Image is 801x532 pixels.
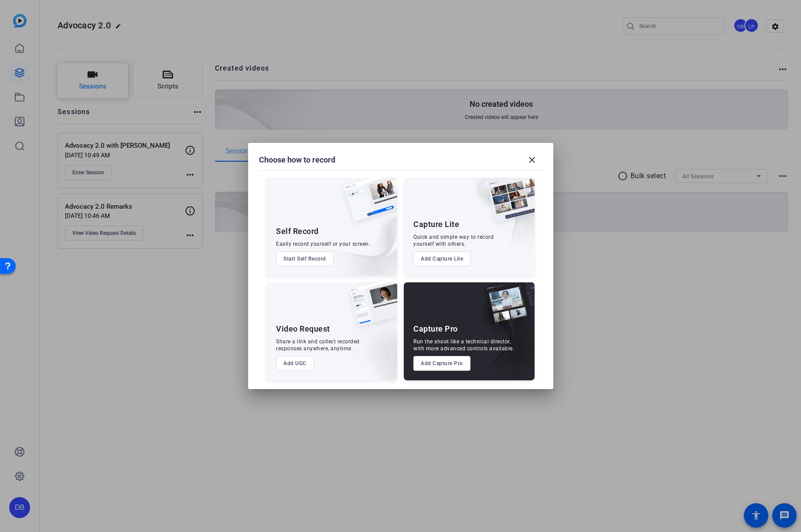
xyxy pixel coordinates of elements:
[321,197,397,276] img: embarkstudio-self-record.png
[413,356,470,371] button: Add Capture Pro
[413,324,458,334] div: Capture Pro
[413,251,470,266] button: Add Capture Lite
[343,282,397,335] img: ugc-content.png
[527,155,537,165] mat-icon: close
[259,155,335,165] h1: Choose how to record
[276,338,360,352] div: Share a link and collect recorded responses anywhere, anytime.
[413,219,459,230] div: Capture Lite
[413,338,514,352] div: Run the shoot like a technical director, with more advanced controls available.
[276,356,314,371] button: Add UGC
[276,324,330,334] div: Video Request
[477,282,535,335] img: capture-pro.png
[470,293,535,380] img: embarkstudio-capture-pro.png
[457,178,535,265] img: embarkstudio-capture-lite.png
[276,241,370,247] div: Easily record yourself or your screen.
[276,251,334,266] button: Start Self Record
[413,234,494,247] div: Quick and simple way to record yourself with others.
[337,178,397,230] img: self-record.png
[481,178,535,231] img: capture-lite.png
[347,309,397,380] img: embarkstudio-ugc-content.png
[276,226,319,237] div: Self Record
